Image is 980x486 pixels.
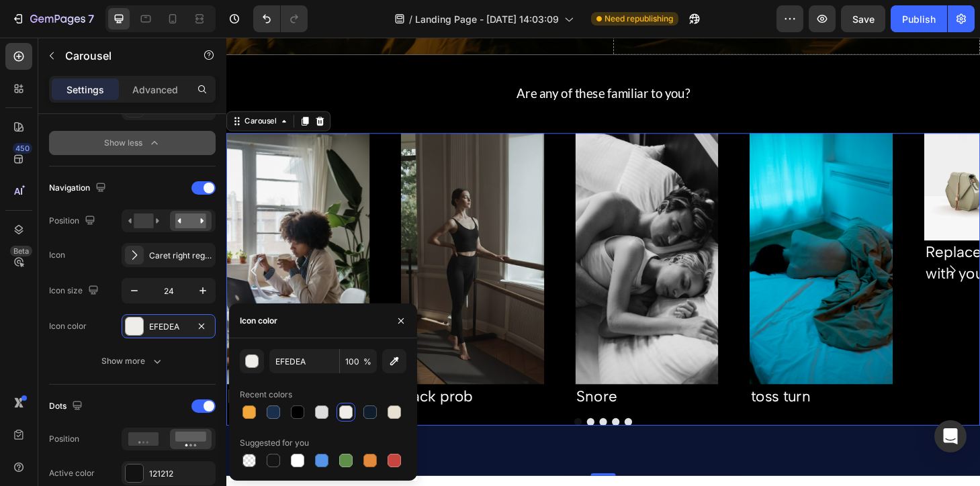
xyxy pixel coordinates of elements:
[841,5,885,32] button: Save
[49,467,95,479] div: Active color
[49,131,216,155] button: Show less
[240,315,277,327] div: Icon color
[49,249,65,261] div: Icon
[561,372,711,395] p: toss turn
[104,136,161,150] div: Show less
[852,13,875,25] span: Save
[13,143,32,154] div: 450
[149,250,212,262] div: Caret right regular
[310,51,496,67] span: Are any of these familiar to you?
[399,407,407,415] button: Dot
[415,12,559,26] span: Landing Page - [DATE] 14:03:09
[187,102,340,371] img: gempages_583951056501736276-fb7b5178-491d-4f2b-913d-e6232c4a009e.png
[240,437,309,449] div: Suggested for you
[10,246,32,256] div: Beta
[426,407,434,415] button: Dot
[49,282,101,300] div: Icon size
[560,102,713,371] img: gempages_583951056501736276-e7d7f53d-76e5-4ea9-8c70-32d0139b04bc.jpg
[373,102,527,371] img: gempages_583951056501736276-bb6b265c-25bc-45bc-8af4-3c64987bd7a3.jpg
[269,349,339,373] input: Eg: FFFFFF
[386,407,394,415] button: Dot
[1,372,152,395] p: [MEDICAL_DATA]
[17,83,56,95] div: Carousel
[226,38,980,486] iframe: Design area
[66,83,104,97] p: Settings
[132,83,178,97] p: Advanced
[902,12,936,26] div: Publish
[363,356,371,368] span: %
[65,48,179,64] p: Carousel
[409,12,412,26] span: /
[5,5,100,32] button: 7
[149,468,212,480] div: 121212
[49,179,109,197] div: Navigation
[88,11,94,27] p: 7
[746,102,899,217] img: image_demo.jpg
[412,407,420,415] button: Dot
[240,389,292,401] div: Recent colors
[49,397,85,416] div: Dots
[746,217,899,264] div: Replace this text with your content
[372,407,380,415] button: Dot
[934,420,967,452] div: Open Intercom Messenger
[891,5,947,32] button: Publish
[253,5,308,32] div: Undo/Redo
[49,433,79,445] div: Position
[758,230,795,268] button: Carousel Next Arrow
[49,212,98,230] div: Position
[101,354,164,368] div: Show more
[11,230,48,268] button: Carousel Back Arrow
[149,321,188,333] div: EFEDEA
[375,372,525,395] p: Snore
[605,13,673,25] span: Need republishing
[49,320,87,332] div: Icon color
[49,349,216,373] button: Show more
[188,372,339,395] p: back prob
